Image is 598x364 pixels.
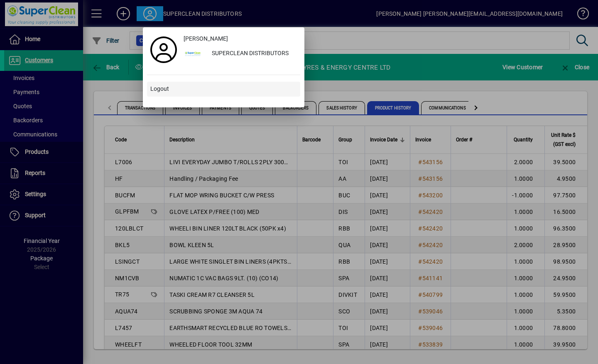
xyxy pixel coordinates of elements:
a: [PERSON_NAME] [180,32,300,46]
button: Logout [147,82,300,97]
a: Profile [147,42,180,57]
button: SUPERCLEAN DISTRIBUTORS [180,46,300,61]
div: SUPERCLEAN DISTRIBUTORS [205,46,300,61]
span: Logout [150,85,169,93]
span: [PERSON_NAME] [184,34,228,43]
